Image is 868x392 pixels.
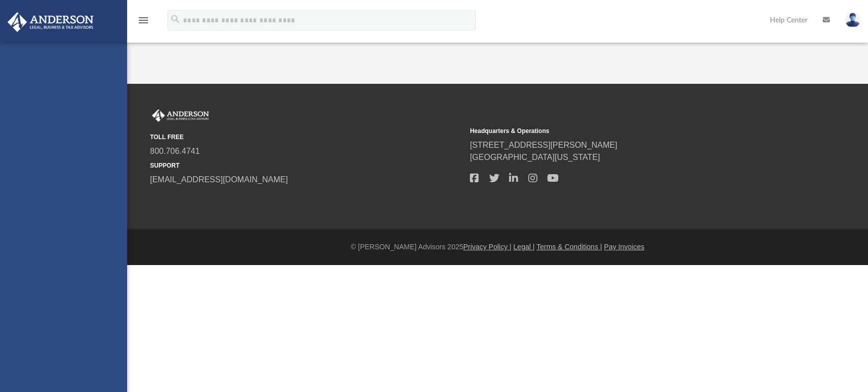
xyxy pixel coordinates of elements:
img: Anderson Advisors Platinum Portal [150,109,211,122]
a: [STREET_ADDRESS][PERSON_NAME] [470,141,617,149]
a: menu [137,19,149,26]
div: © [PERSON_NAME] Advisors 2025 [127,242,868,252]
a: Pay Invoices [604,243,644,251]
i: menu [137,14,149,26]
a: Privacy Policy | [463,243,512,251]
small: TOLL FREE [150,133,463,142]
a: Legal | [514,243,535,251]
img: User Pic [845,13,860,27]
i: search [170,14,181,25]
a: Terms & Conditions | [536,243,602,251]
small: SUPPORT [150,161,463,170]
a: [GEOGRAPHIC_DATA][US_STATE] [470,153,600,161]
img: Anderson Advisors Platinum Portal [5,12,97,32]
a: 800.706.4741 [150,147,200,155]
a: [EMAIL_ADDRESS][DOMAIN_NAME] [150,175,288,184]
small: Headquarters & Operations [470,126,783,136]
